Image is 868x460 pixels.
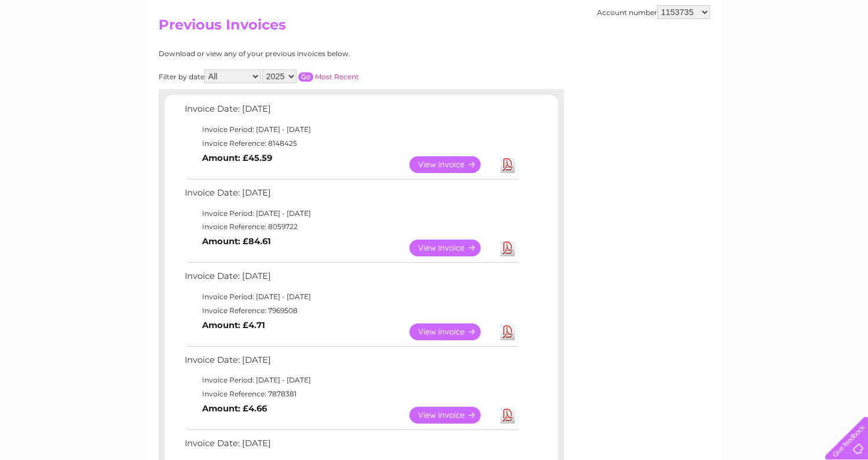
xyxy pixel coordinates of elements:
[650,6,730,20] a: 0333 014 3131
[161,6,708,56] div: Clear Business is a trading name of Verastar Limited (registered in [GEOGRAPHIC_DATA] No. 3667643...
[500,156,515,173] a: Download
[409,323,495,340] a: View
[30,30,89,65] img: logo.png
[182,185,521,207] td: Invoice Date: [DATE]
[409,156,495,173] a: View
[159,69,463,83] div: Filter by date
[500,407,515,424] a: Download
[500,323,515,340] a: Download
[409,240,495,256] a: View
[202,153,272,163] b: Amount: £45.59
[182,373,521,387] td: Invoice Period: [DATE] - [DATE]
[202,236,271,246] b: Amount: £84.61
[830,49,857,58] a: Log out
[182,290,521,304] td: Invoice Period: [DATE] - [DATE]
[202,403,267,414] b: Amount: £4.66
[182,101,521,123] td: Invoice Date: [DATE]
[182,352,521,374] td: Invoice Date: [DATE]
[159,17,710,39] h2: Previous Invoices
[767,49,784,58] a: Blog
[664,49,686,58] a: Water
[726,49,760,58] a: Telecoms
[182,137,521,150] td: Invoice Reference: 8148425
[791,49,819,58] a: Contact
[409,407,495,424] a: View
[315,72,359,81] a: Most Recent
[693,49,719,58] a: Energy
[202,320,265,330] b: Amount: £4.71
[159,50,463,58] div: Download or view any of your previous invoices below.
[597,5,710,19] div: Account number
[182,268,521,290] td: Invoice Date: [DATE]
[500,240,515,256] a: Download
[182,207,521,220] td: Invoice Period: [DATE] - [DATE]
[182,387,521,401] td: Invoice Reference: 7878381
[182,436,521,457] td: Invoice Date: [DATE]
[182,304,521,318] td: Invoice Reference: 7969508
[182,220,521,234] td: Invoice Reference: 8059722
[182,123,521,137] td: Invoice Period: [DATE] - [DATE]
